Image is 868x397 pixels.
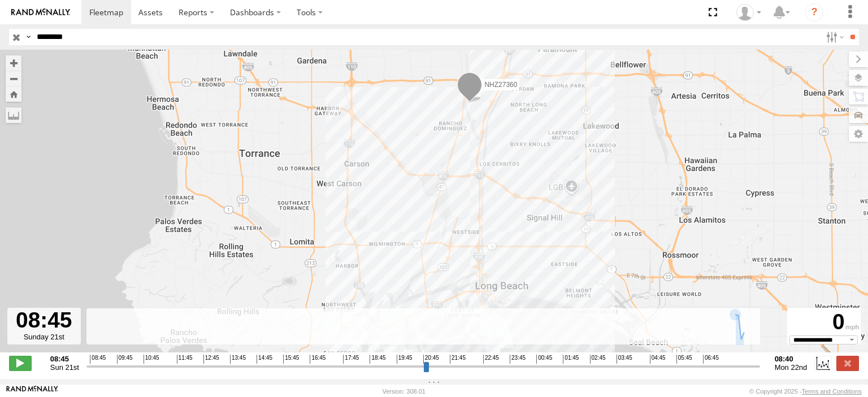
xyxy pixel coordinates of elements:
[805,3,823,21] i: ?
[230,355,246,364] span: 13:45
[849,126,868,142] label: Map Settings
[836,356,859,370] label: Close
[423,355,439,364] span: 20:45
[617,355,632,364] span: 03:45
[177,355,193,364] span: 11:45
[144,355,159,364] span: 10:45
[50,355,79,363] strong: 08:45
[749,388,862,395] div: © Copyright 2025 -
[6,55,21,71] button: Zoom in
[9,356,32,370] label: Play/Stop
[536,355,552,364] span: 00:45
[822,29,846,45] label: Search Filter Options
[310,355,325,364] span: 16:45
[6,386,58,397] a: Visit our Website
[370,355,385,364] span: 18:45
[117,355,133,364] span: 09:45
[343,355,359,364] span: 17:45
[6,86,21,102] button: Zoom Home
[24,29,33,45] label: Search Query
[676,355,692,364] span: 05:45
[11,8,70,16] img: rand-logo.svg
[510,355,526,364] span: 23:45
[650,355,666,364] span: 04:45
[483,355,499,364] span: 22:45
[283,355,299,364] span: 15:45
[90,355,106,364] span: 08:45
[6,71,21,86] button: Zoom out
[6,107,21,123] label: Measure
[590,355,606,364] span: 02:45
[732,4,765,21] div: Zulema McIntosch
[50,363,79,372] span: Sun 21st Sep 2025
[484,81,517,89] span: NHZ27360
[257,355,272,364] span: 14:45
[775,355,808,363] strong: 08:40
[789,309,859,335] div: 0
[775,363,808,372] span: Mon 22nd Sep 2025
[203,355,219,364] span: 12:45
[450,355,466,364] span: 21:45
[703,355,719,364] span: 06:45
[397,355,413,364] span: 19:45
[563,355,579,364] span: 01:45
[802,388,862,395] a: Terms and Conditions
[383,388,426,395] div: Version: 308.01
